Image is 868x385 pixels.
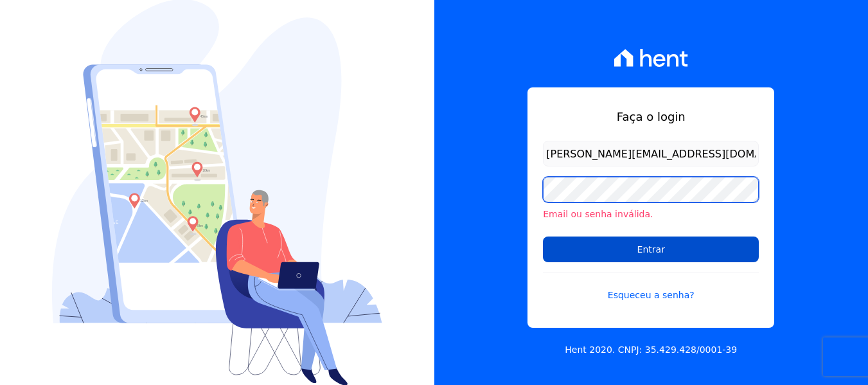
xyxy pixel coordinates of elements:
li: Email ou senha inválida. [543,208,759,221]
h1: Faça o login [543,108,759,125]
input: Entrar [543,237,759,262]
a: Esqueceu a senha? [543,273,759,302]
input: Email [543,141,759,166]
p: Hent 2020. CNPJ: 35.429.428/0001-39 [565,343,737,357]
